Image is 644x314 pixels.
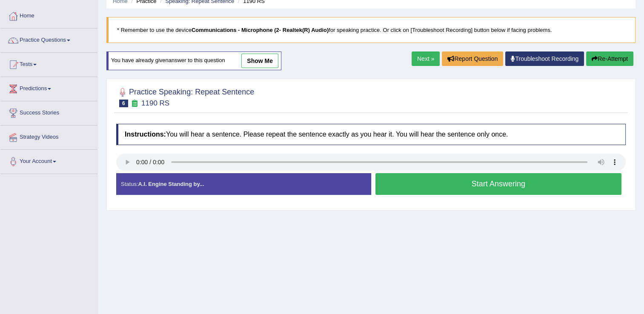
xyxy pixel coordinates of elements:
a: Success Stories [0,101,97,123]
div: Status: [116,173,371,195]
h4: You will hear a sentence. Please repeat the sentence exactly as you hear it. You will hear the se... [116,124,626,145]
small: Exam occurring question [130,100,139,108]
a: Tests [0,53,97,74]
blockquote: * Remember to use the device for speaking practice. Or click on [Troubleshoot Recording] button b... [106,17,635,43]
button: Report Question [442,51,503,66]
a: Practice Questions [0,29,97,50]
button: Re-Attempt [586,51,633,66]
a: Troubleshoot Recording [505,51,584,66]
b: Instructions: [125,131,166,138]
span: 6 [119,100,128,107]
h2: Practice Speaking: Repeat Sentence [116,86,254,107]
a: show me [241,54,278,68]
strong: A.I. Engine Standing by... [138,181,204,187]
a: Predictions [0,77,97,98]
b: Communications - Microphone (2- Realtek(R) Audio) [192,27,329,33]
a: Your Account [0,150,97,171]
button: Start Answering [375,173,622,195]
a: Strategy Videos [0,126,97,147]
a: Next » [412,51,440,66]
div: You have already given answer to this question [106,51,281,70]
small: 1190 RS [141,99,169,107]
a: Home [0,4,97,26]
